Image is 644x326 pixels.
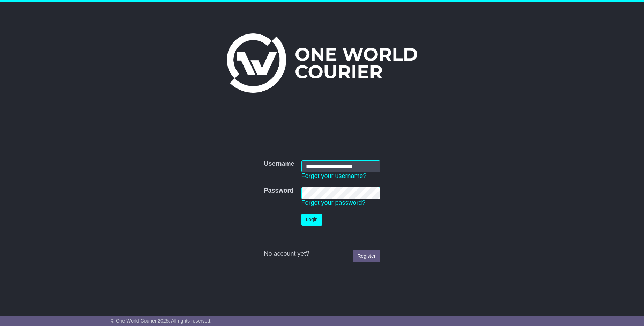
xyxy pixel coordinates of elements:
a: Forgot your username? [301,172,367,179]
a: Register [353,250,380,262]
a: Forgot your password? [301,199,366,206]
label: Username [264,160,294,168]
label: Password [264,187,293,195]
button: Login [301,214,322,226]
div: No account yet? [264,250,380,258]
img: One World [227,33,417,93]
span: © One World Courier 2025. All rights reserved. [111,318,212,324]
